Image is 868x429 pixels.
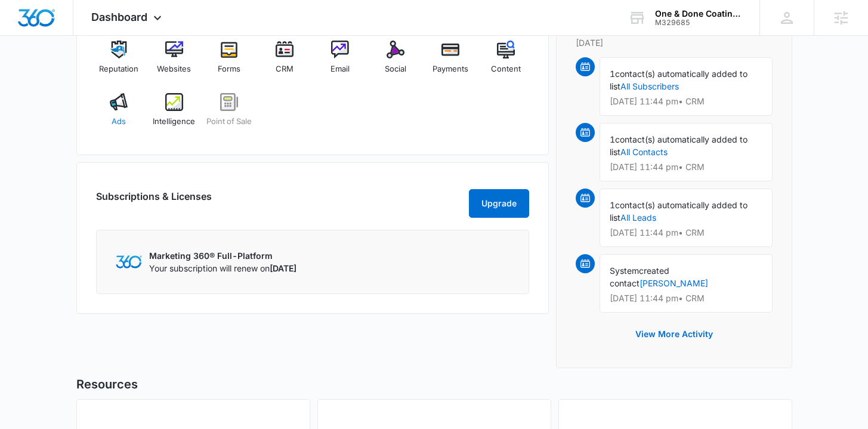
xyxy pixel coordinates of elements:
span: Email [330,63,350,75]
span: 1 [610,134,615,144]
img: Marketing 360 Logo [116,255,142,268]
a: Forms [206,41,252,84]
h5: Resources [76,375,792,393]
a: Reputation [96,41,142,84]
a: All Subscribers [620,81,679,91]
span: contact(s) automatically added to list [610,69,747,91]
a: All Leads [620,212,656,223]
span: created contact [610,266,669,288]
span: Websites [157,63,191,75]
span: Reputation [99,63,138,75]
span: Ads [112,116,126,128]
p: Your subscription will renew on [149,262,296,274]
span: [DATE] [270,263,296,273]
div: account name [655,9,742,18]
a: Ads [96,93,142,136]
p: [DATE] 11:44 pm • CRM [610,163,762,171]
span: Dashboard [91,11,147,23]
p: [DATE] [576,36,773,49]
a: Content [483,41,529,84]
div: account id [655,18,742,27]
span: System [610,266,639,276]
span: Content [491,63,521,75]
button: View More Activity [623,320,725,348]
span: Payments [433,63,468,75]
span: Point of Sale [206,116,252,128]
a: Websites [151,41,197,84]
span: 1 [610,69,615,79]
span: Forms [218,63,240,75]
a: Social [372,41,418,84]
a: Intelligence [151,93,197,136]
p: Marketing 360® Full-Platform [149,249,296,262]
button: Upgrade [469,189,529,218]
p: [DATE] 11:44 pm • CRM [610,97,762,106]
p: [DATE] 11:44 pm • CRM [610,229,762,237]
a: [PERSON_NAME] [640,278,708,288]
span: Social [385,63,406,75]
a: All Contacts [620,147,668,157]
span: contact(s) automatically added to list [610,134,747,157]
span: contact(s) automatically added to list [610,200,747,223]
a: Email [317,41,363,84]
a: CRM [262,41,308,84]
span: 1 [610,200,615,210]
a: Point of Sale [206,93,252,136]
p: [DATE] 11:44 pm • CRM [610,294,762,303]
h2: Subscriptions & Licenses [96,189,212,213]
a: Payments [428,41,474,84]
span: Intelligence [153,116,195,128]
span: CRM [276,63,294,75]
